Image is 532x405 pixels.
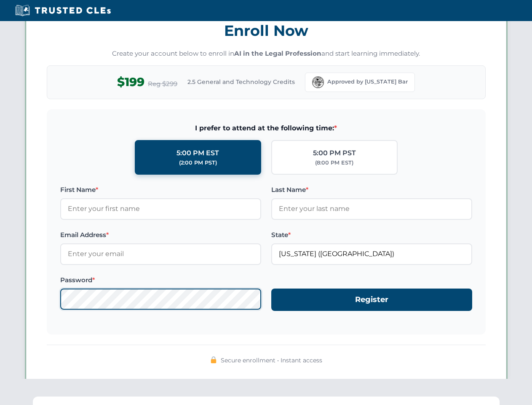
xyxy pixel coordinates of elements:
[327,78,408,86] span: Approved by [US_STATE] Bar
[271,198,472,219] input: Enter your last name
[179,159,217,167] div: (2:00 PM PST)
[60,275,261,285] label: Password
[271,289,472,311] button: Register
[13,4,113,17] img: Trusted CLEs
[313,148,356,159] div: 5:00 PM PST
[176,148,219,159] div: 5:00 PM EST
[60,230,261,240] label: Email Address
[315,159,353,167] div: (8:00 PM EST)
[60,123,472,134] span: I prefer to attend at the following time:
[60,198,261,219] input: Enter your first name
[221,356,322,365] span: Secure enrollment • Instant access
[312,76,324,88] img: Florida Bar
[117,73,144,92] span: $199
[271,230,472,240] label: State
[47,49,486,59] p: Create your account below to enroll in and start learning immediately.
[210,356,217,363] img: 🔒
[148,79,177,89] span: Reg $299
[187,77,295,86] span: 2.5 General and Technology Credits
[271,243,472,265] input: Florida (FL)
[271,185,472,195] label: Last Name
[47,17,486,44] h3: Enroll Now
[60,185,261,195] label: First Name
[60,243,261,265] input: Enter your email
[234,49,321,57] strong: AI in the Legal Profession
